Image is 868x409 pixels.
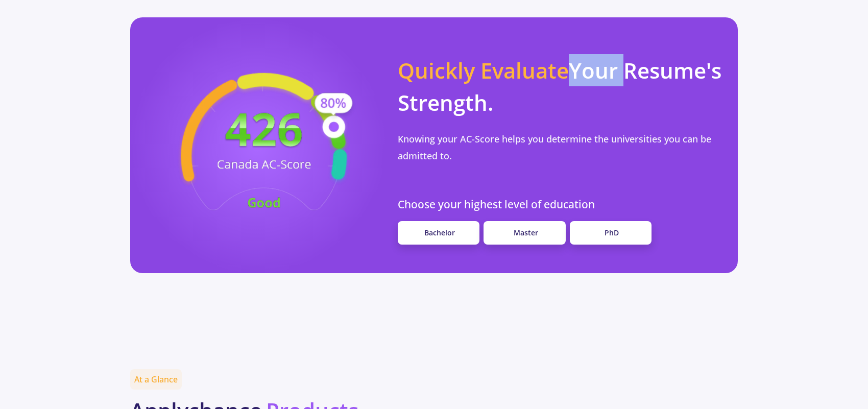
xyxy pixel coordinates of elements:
[605,228,619,237] span: PhD
[514,228,538,237] span: Master
[130,369,182,390] span: At a Glance
[398,221,480,245] a: Bachelor
[141,57,387,234] img: acscore
[398,131,726,164] p: Knowing your AC-Score helps you determine the universities you can be admitted to.
[398,54,726,118] p: Your Resume's Strength.
[484,221,566,245] a: Master
[398,56,569,85] span: Quickly Evaluate
[570,221,652,245] a: PhD
[424,228,455,237] span: Bachelor
[398,197,726,213] p: Choose your highest level of education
